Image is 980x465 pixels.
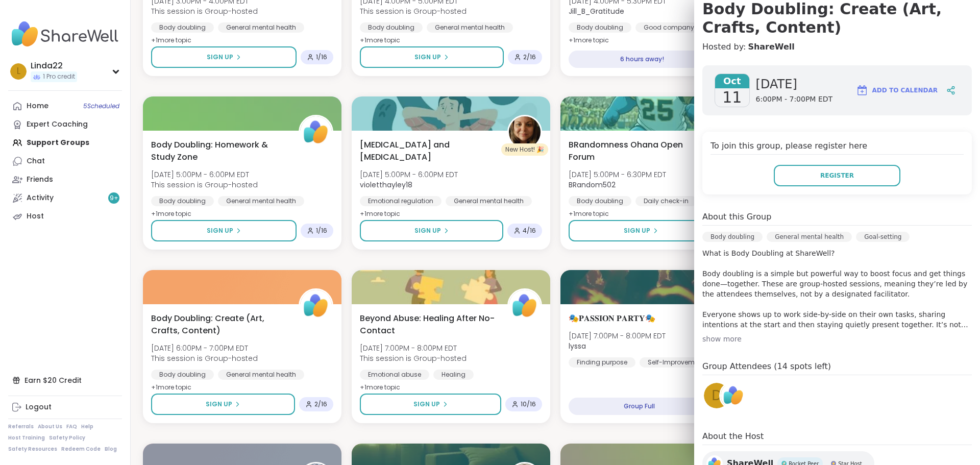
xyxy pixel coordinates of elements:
[635,22,702,33] div: Good company
[569,139,705,163] span: BRandomness Ohana Open Forum
[151,220,297,241] button: Sign Up
[110,194,118,203] span: 9 +
[702,248,972,330] p: What is Body Doubling at ShareWell? Body doubling is a simple but powerful way to boost focus and...
[702,334,972,344] div: show more
[523,227,536,235] span: 4 / 16
[360,46,504,68] button: Sign Up
[721,383,746,408] img: ShareWell
[719,381,748,410] a: ShareWell
[43,72,75,81] span: 1 Pro credit
[722,88,742,107] span: 11
[8,423,34,430] a: Referrals
[360,196,442,206] div: Emotional regulation
[218,370,304,380] div: General mental health
[8,371,122,389] div: Earn $20 Credit
[715,74,749,88] span: Oct
[851,78,942,103] button: Add to Calendar
[856,84,868,96] img: ShareWell Logomark
[360,169,458,180] span: [DATE] 5:00PM - 6:00PM EDT
[569,357,635,368] div: Finding purpose
[413,400,440,409] span: Sign Up
[8,446,57,453] a: Safety Resources
[27,175,53,185] div: Friends
[569,22,631,33] div: Body doubling
[8,16,122,52] img: ShareWell Nav Logo
[360,22,423,33] div: Body doubling
[774,165,900,186] button: Register
[569,331,666,341] span: [DATE] 7:00PM - 8:00PM EDT
[820,171,854,180] span: Register
[360,139,496,163] span: [MEDICAL_DATA] and [MEDICAL_DATA]
[427,22,513,33] div: General mental health
[509,290,541,322] img: ShareWell
[218,22,304,33] div: General mental health
[360,180,412,190] b: violetthayley18
[569,196,631,206] div: Body doubling
[702,232,763,242] div: Body doubling
[151,46,297,68] button: Sign Up
[151,22,214,33] div: Body doubling
[569,398,710,415] div: Group Full
[446,196,532,206] div: General mental health
[872,86,938,95] span: Add to Calendar
[316,53,327,61] span: 1 / 16
[151,394,295,415] button: Sign Up
[360,343,467,353] span: [DATE] 7:00PM - 8:00PM EDT
[207,226,233,235] span: Sign Up
[569,6,624,16] b: Jill_B_Gratitude
[702,211,771,223] h4: About this Group
[748,41,794,53] a: ShareWell
[8,97,122,115] a: Home5Scheduled
[8,152,122,170] a: Chat
[501,143,548,156] div: New Host! 🎉
[27,101,48,111] div: Home
[360,312,496,337] span: Beyond Abuse: Healing After No-Contact
[702,430,972,445] h4: About the Host
[27,211,44,222] div: Host
[360,370,429,380] div: Emotional abuse
[27,156,45,166] div: Chat
[300,116,332,148] img: ShareWell
[360,6,467,16] span: This session is Group-hosted
[207,53,233,62] span: Sign Up
[49,434,85,442] a: Safety Policy
[61,446,101,453] a: Redeem Code
[38,423,62,430] a: About Us
[151,169,258,180] span: [DATE] 5:00PM - 6:00PM EDT
[83,102,119,110] span: 5 Scheduled
[414,53,441,62] span: Sign Up
[767,232,852,242] div: General mental health
[712,386,722,406] span: d
[151,370,214,380] div: Body doubling
[17,65,20,78] span: L
[105,446,117,453] a: Blog
[433,370,474,380] div: Healing
[635,196,697,206] div: Daily check-in
[151,196,214,206] div: Body doubling
[31,60,77,71] div: Linda22
[569,312,655,325] span: 🎭𝐏𝐀𝐒𝐒𝐈𝐎𝐍 𝐏𝐀𝐑𝐓𝐘🎭
[218,196,304,206] div: General mental health
[521,400,536,408] span: 10 / 16
[151,353,258,363] span: This session is Group-hosted
[710,140,964,155] h4: To join this group, please register here
[509,116,541,148] img: violetthayley18
[300,290,332,322] img: ShareWell
[640,357,713,368] div: Self-Improvement
[523,53,536,61] span: 2 / 16
[8,115,122,134] a: Expert Coaching
[756,94,833,105] span: 6:00PM - 7:00PM EDT
[569,220,713,241] button: Sign Up
[756,76,833,92] span: [DATE]
[151,6,258,16] span: This session is Group-hosted
[702,381,731,410] a: d
[414,226,441,235] span: Sign Up
[624,226,650,235] span: Sign Up
[206,400,232,409] span: Sign Up
[569,169,666,180] span: [DATE] 5:00PM - 6:30PM EDT
[66,423,77,430] a: FAQ
[856,232,910,242] div: Goal-setting
[151,343,258,353] span: [DATE] 6:00PM - 7:00PM EDT
[151,139,287,163] span: Body Doubling: Homework & Study Zone
[569,180,616,190] b: BRandom502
